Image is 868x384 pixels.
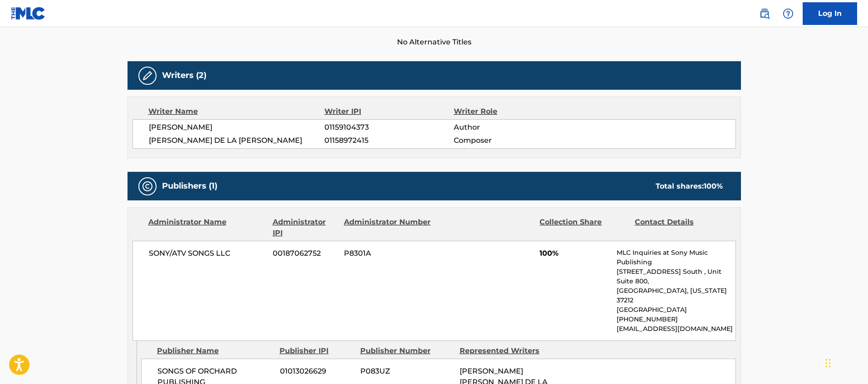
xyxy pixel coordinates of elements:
span: P083UZ [360,366,453,377]
div: Widget de chat [823,340,868,384]
span: 01159104373 [324,122,453,133]
iframe: Chat Widget [823,340,868,384]
div: Writer Role [454,106,571,117]
p: [PHONE_NUMBER] [617,315,735,324]
img: Publishers [142,181,153,192]
a: Public Search [755,5,774,23]
span: [PERSON_NAME] DE LA [PERSON_NAME] [149,135,325,146]
div: Represented Writers [460,345,552,356]
span: 100 % [704,182,723,190]
span: Composer [454,135,571,146]
div: Writer Name [148,106,325,117]
p: MLC Inquiries at Sony Music Publishing [617,248,735,267]
p: [EMAIL_ADDRESS][DOMAIN_NAME] [617,324,735,334]
div: Administrator Number [344,217,432,238]
div: Writer IPI [324,106,454,117]
img: Writers [142,70,153,81]
div: Total shares: [656,181,723,192]
div: Publisher IPI [280,345,353,356]
span: Author [454,122,571,133]
span: 100% [539,248,610,259]
img: search [759,8,770,19]
p: [STREET_ADDRESS] South , Unit Suite 800, [617,267,735,286]
span: No Alternative Titles [128,37,741,48]
span: P8301A [344,248,432,259]
h5: Publishers (1) [162,181,217,191]
h5: Writers (2) [162,70,206,81]
span: 01013026629 [280,366,353,377]
span: 01158972415 [324,135,453,146]
span: 00187062752 [273,248,337,259]
div: Collection Share [539,217,628,238]
div: Administrator Name [148,217,266,238]
p: [GEOGRAPHIC_DATA] [617,305,735,315]
p: [GEOGRAPHIC_DATA], [US_STATE] 37212 [617,286,735,305]
div: Publisher Number [360,345,453,356]
span: SONY/ATV SONGS LLC [149,248,266,259]
img: MLC Logo [11,7,46,20]
div: Contact Details [635,217,723,238]
div: Publisher Name [157,345,273,356]
div: Arrastrar [825,350,831,377]
span: [PERSON_NAME] [149,122,325,133]
div: Administrator IPI [273,217,337,238]
a: Log In [803,2,857,25]
div: Help [779,5,797,23]
img: help [783,8,794,19]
